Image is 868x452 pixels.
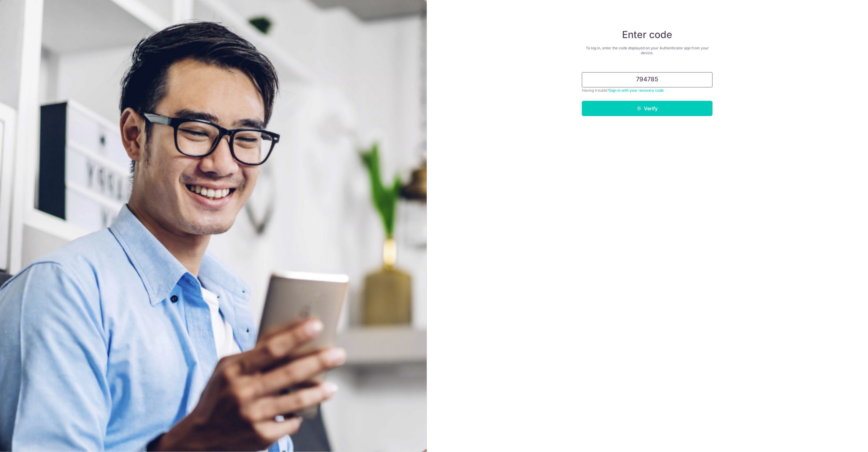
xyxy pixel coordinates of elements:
div: To log in, enter the code displayed on your Authenticator app from your device. [582,46,713,55]
input: Enter 6 digit code [582,72,713,87]
a: Sign in with your recovery code [609,88,664,93]
h4: Enter code [582,29,713,41]
div: Having trouble? [582,87,713,94]
button: Verify [582,101,713,116]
